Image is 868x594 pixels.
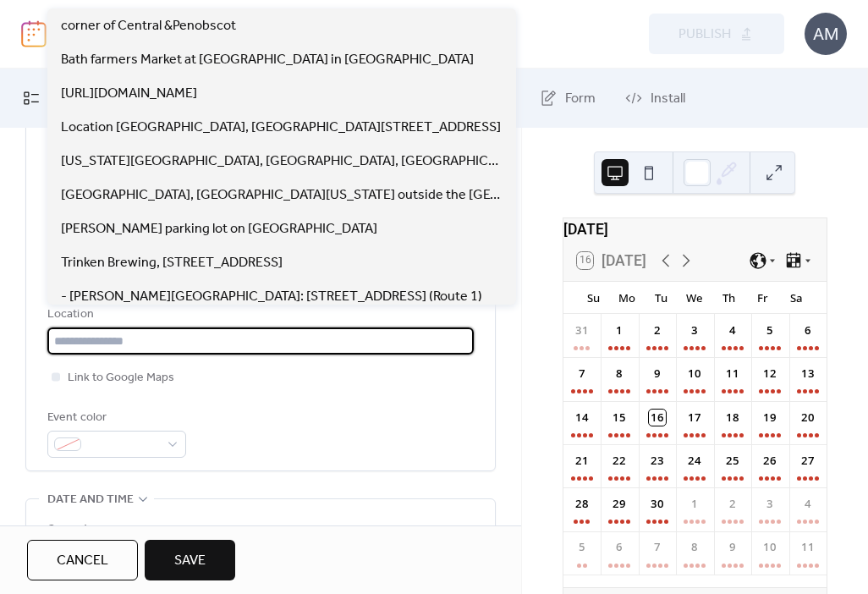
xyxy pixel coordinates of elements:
div: 3 [761,496,778,513]
div: 18 [724,410,741,426]
div: 6 [611,539,628,556]
button: Save [145,540,235,580]
div: 22 [611,453,628,470]
div: 9 [649,366,666,382]
div: Su [577,282,611,314]
span: [US_STATE][GEOGRAPHIC_DATA], [GEOGRAPHIC_DATA], [GEOGRAPHIC_DATA]: Parking lot across from [STREE... [61,151,503,172]
a: Form [527,75,608,121]
div: 26 [761,453,778,470]
div: 19 [761,410,778,426]
div: 21 [574,453,591,470]
div: 4 [799,496,816,513]
div: Mo [611,282,645,314]
span: Form [565,89,596,109]
div: 4 [724,322,741,339]
span: Save [174,551,206,571]
div: [DATE] [563,218,827,240]
div: 31 [574,322,591,339]
div: 17 [686,410,703,426]
div: 1 [611,322,628,339]
div: 11 [724,366,741,382]
div: 6 [799,322,816,339]
div: Tu [644,282,678,314]
span: Trinken Brewing, [STREET_ADDRESS] [61,253,283,273]
div: 23 [649,453,666,470]
span: corner of Central &Penobscot [61,16,236,36]
span: Link to Google Maps [68,368,174,388]
div: 8 [686,539,703,556]
div: 2 [649,322,666,339]
span: [GEOGRAPHIC_DATA], [GEOGRAPHIC_DATA][US_STATE] outside the [GEOGRAPHIC_DATA] in [GEOGRAPHIC_DATA]... [61,185,503,206]
div: 5 [761,322,778,339]
div: Fr [745,282,779,314]
div: We [678,282,711,314]
div: 30 [649,496,666,513]
span: [URL][DOMAIN_NAME] [61,84,197,104]
div: 7 [649,539,666,556]
button: Cancel [27,540,138,580]
div: 7 [574,366,591,382]
div: 5 [574,539,591,556]
div: 29 [611,496,628,513]
a: My Events [10,75,122,121]
span: Date and time [47,490,134,510]
img: logo [21,20,47,47]
div: 16 [649,410,666,426]
div: AM [805,13,847,55]
div: 25 [724,453,741,470]
div: Event color [47,408,183,428]
div: 15 [611,410,628,426]
span: Install [651,89,685,109]
span: - [PERSON_NAME][GEOGRAPHIC_DATA]: [STREET_ADDRESS] (Route 1) [61,287,482,307]
div: 9 [724,539,741,556]
div: 10 [761,539,778,556]
div: 14 [574,410,591,426]
div: 12 [761,366,778,382]
div: 8 [611,366,628,382]
div: Sa [779,282,813,314]
div: Location [47,305,470,325]
div: 2 [724,496,741,513]
div: 24 [686,453,703,470]
div: 28 [574,496,591,513]
span: Bath farmers Market at [GEOGRAPHIC_DATA] in [GEOGRAPHIC_DATA] [61,50,474,70]
div: Start date [47,520,107,541]
div: 10 [686,366,703,382]
div: 13 [799,366,816,382]
div: 20 [799,410,816,426]
div: 11 [799,539,816,556]
span: Location [GEOGRAPHIC_DATA], [GEOGRAPHIC_DATA][STREET_ADDRESS] [61,118,501,138]
div: 3 [686,322,703,339]
a: Install [613,75,698,121]
div: Th [711,282,745,314]
span: [PERSON_NAME] parking lot on [GEOGRAPHIC_DATA] [61,219,377,239]
div: 1 [686,496,703,513]
span: Cancel [57,551,108,571]
div: 27 [799,453,816,470]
